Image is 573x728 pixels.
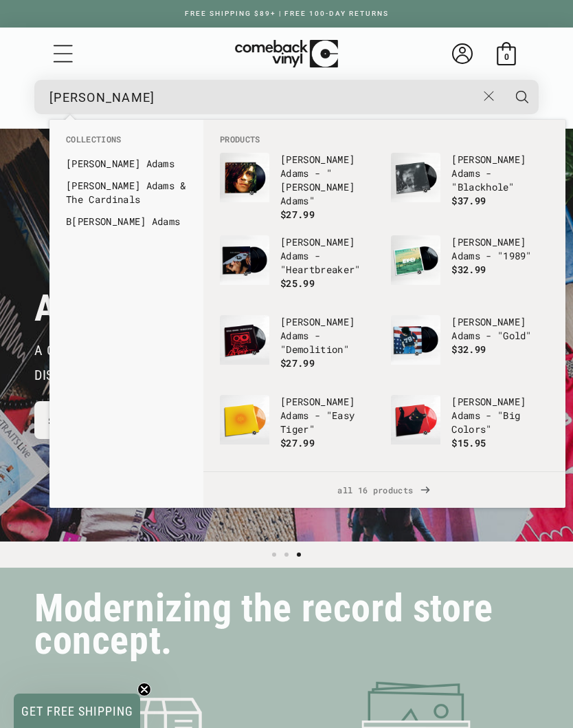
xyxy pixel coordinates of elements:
[280,153,377,208] p: ms - " ms"
[384,146,555,226] li: products: Ryan Adams - "Blackhole"
[475,81,502,111] button: Close
[59,211,194,233] li: collections: Bryan Adams
[391,235,548,301] a: Ryan Adams - "1989" [PERSON_NAME] Adams - "1989" $32.99
[280,208,315,221] span: $27.99
[213,308,384,388] li: products: Ryan Adams - "Demolition"
[213,388,384,468] li: products: Ryan Adams - "Easy Tiger"
[34,342,353,383] span: a catalog of 10,000+ Titles that are all worth discovering.
[152,215,169,228] b: Ada
[280,329,297,342] b: Ada
[280,548,293,561] button: Load slide 2 of 3
[280,277,315,290] span: $25.99
[451,436,486,449] span: $15.95
[49,83,476,111] input: When autocomplete results are available use up and down arrows to review and enter to select
[220,315,377,381] a: Ryan Adams - "Demolition" [PERSON_NAME] Adams - "Demolition" $27.99
[451,395,548,436] p: ms - "Big Colors"
[213,468,384,548] li: products: Ryan Adams - "Love Is Hell"
[280,235,355,248] b: [PERSON_NAME]
[280,153,355,166] b: [PERSON_NAME]
[504,52,509,62] span: 0
[220,235,377,301] a: Ryan Adams - "Heartbreaker" [PERSON_NAME] Adams - "Heartbreaker" $25.99
[34,401,144,439] a: shop now
[280,194,297,207] b: Ada
[280,315,355,328] b: [PERSON_NAME]
[66,157,140,170] b: [PERSON_NAME]
[220,153,377,222] a: Ryan Adams - "Ryan Adams" [PERSON_NAME] Adams - "[PERSON_NAME] Adams" $27.99
[71,215,146,228] b: [PERSON_NAME]
[280,180,355,193] b: [PERSON_NAME]
[49,120,203,239] div: Collections
[280,167,297,180] b: Ada
[220,235,269,285] img: Ryan Adams - "Heartbreaker"
[280,356,315,370] span: $27.99
[203,120,565,471] div: Products
[146,157,164,170] b: Ada
[280,436,315,449] span: $27.99
[220,395,377,461] a: Ryan Adams - "Easy Tiger" [PERSON_NAME] Adams - "Easy Tiger" $27.99
[203,471,565,508] div: View All
[451,249,469,262] b: Ada
[59,153,194,175] li: collections: Ryan Adams
[451,153,526,166] b: [PERSON_NAME]
[66,157,187,171] a: [PERSON_NAME] Adams
[391,235,440,285] img: Ryan Adams - "1989"
[391,315,548,381] a: Ryan Adams - "Gold" [PERSON_NAME] Adams - "Gold" $32.99
[451,235,526,248] b: [PERSON_NAME]
[293,548,305,561] button: Load slide 3 of 3
[220,315,269,365] img: Ryan Adams - "Demolition"
[280,235,377,277] p: ms - "Heartbreaker"
[504,80,540,114] button: Search
[280,395,377,436] p: ms - "Easy Tiger"
[66,179,187,206] a: [PERSON_NAME] Adams & The Cardinals
[34,592,539,657] h2: Modernizing the record store concept.
[391,395,548,461] a: Ryan Adams - "Big Colors" [PERSON_NAME] Adams - "Big Colors" $15.95
[21,704,133,718] span: GET FREE SHIPPING
[59,133,194,153] li: Collections
[235,40,338,68] img: ComebackVinyl.com
[451,263,486,276] span: $32.99
[451,329,469,342] b: Ada
[451,409,469,422] b: Ada
[280,395,355,408] b: [PERSON_NAME]
[146,179,164,192] b: Ada
[391,315,440,365] img: Ryan Adams - "Gold"
[59,175,194,211] li: collections: Ryan Adams & The Cardinals
[171,10,403,17] a: FREE SHIPPING $89+ | FREE 100-DAY RETURNS
[213,146,384,228] li: products: Ryan Adams - "Ryan Adams"
[213,133,556,146] li: Products
[391,153,548,219] a: Ryan Adams - "Blackhole" [PERSON_NAME] Adams - "Blackhole" $37.99
[384,468,555,548] li: products: Ryan Adams - "Ashes & Fire"
[384,228,555,308] li: products: Ryan Adams - "1989"
[451,343,486,356] span: $32.99
[66,215,187,228] a: B[PERSON_NAME] Adams
[52,42,75,65] summary: Menu
[384,308,555,388] li: products: Ryan Adams - "Gold"
[220,395,269,445] img: Ryan Adams - "Easy Tiger"
[280,249,297,262] b: Ada
[280,409,297,422] b: Ada
[203,472,565,508] a: all 16 products
[451,235,548,263] p: ms - "1989"
[451,167,469,180] b: Ada
[391,395,440,445] img: Ryan Adams - "Big Colors"
[451,315,526,328] b: [PERSON_NAME]
[451,194,486,207] span: $37.99
[214,472,554,508] span: all 16 products
[213,228,384,308] li: products: Ryan Adams - "Heartbreaker"
[451,153,548,194] p: ms - "Blackhole"
[391,153,440,202] img: Ryan Adams - "Blackhole"
[280,315,377,356] p: ms - "Demolition"
[34,286,221,331] h2: All Records
[14,694,140,728] div: GET FREE SHIPPINGClose teaser
[268,548,280,561] button: Load slide 1 of 3
[66,179,140,192] b: [PERSON_NAME]
[451,315,548,343] p: ms - "Gold"
[220,153,269,202] img: Ryan Adams - "Ryan Adams"
[384,388,555,468] li: products: Ryan Adams - "Big Colors"
[34,80,539,114] div: Search
[451,395,526,408] b: [PERSON_NAME]
[137,683,151,696] button: Close teaser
